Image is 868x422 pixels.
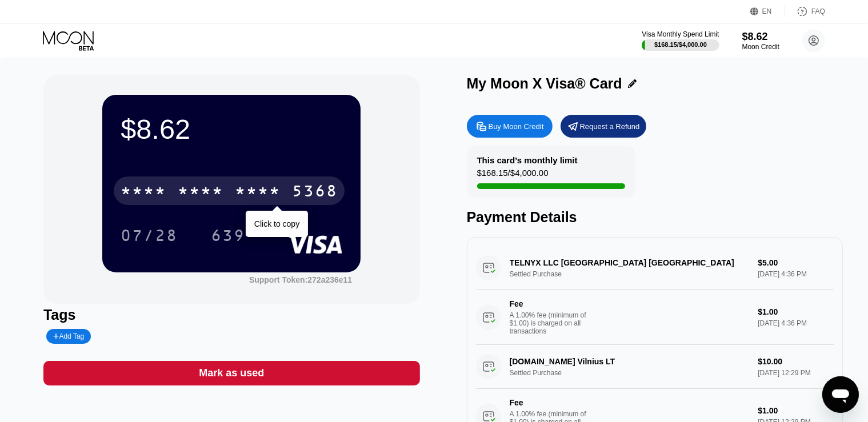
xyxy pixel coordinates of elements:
iframe: Button to launch messaging window [822,376,859,413]
div: Tags [43,307,420,323]
div: Support Token: 272a236e11 [249,275,352,284]
div: A 1.00% fee (minimum of $1.00) is charged on all transactions [510,311,595,335]
div: FeeA 1.00% fee (minimum of $1.00) is charged on all transactions$1.00[DATE] 4:36 PM [476,290,834,345]
div: EN [762,7,772,15]
div: Support Token:272a236e11 [249,275,352,284]
div: Request a Refund [561,115,646,138]
div: Buy Moon Credit [489,122,544,131]
div: EN [750,6,785,17]
div: Mark as used [43,361,420,385]
div: 5368 [292,183,338,202]
div: Add Tag [53,332,84,340]
div: Click to copy [254,219,299,228]
div: Visa Monthly Spend Limit$168.15/$4,000.00 [642,30,719,51]
div: This card’s monthly limit [477,155,578,165]
div: $8.62Moon Credit [742,31,779,51]
div: Moon Credit [742,43,779,51]
div: Buy Moon Credit [467,115,553,138]
div: Payment Details [467,209,843,226]
div: FAQ [811,7,825,15]
div: Mark as used [199,367,264,380]
div: Add Tag [46,329,91,344]
div: [DATE] 4:36 PM [758,319,834,327]
div: 639 [202,221,254,250]
div: Request a Refund [580,122,640,131]
div: Fee [510,299,590,308]
div: Fee [510,398,590,407]
div: 639 [211,228,245,246]
div: $8.62 [121,113,342,145]
div: $1.00 [758,307,834,316]
div: 07/28 [112,221,186,250]
div: $168.15 / $4,000.00 [654,41,707,48]
div: $1.00 [758,406,834,415]
div: $168.15 / $4,000.00 [477,168,549,183]
div: FAQ [785,6,825,17]
div: My Moon X Visa® Card [467,75,622,92]
div: Visa Monthly Spend Limit [642,30,719,38]
div: $8.62 [742,31,779,43]
div: 07/28 [121,228,178,246]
